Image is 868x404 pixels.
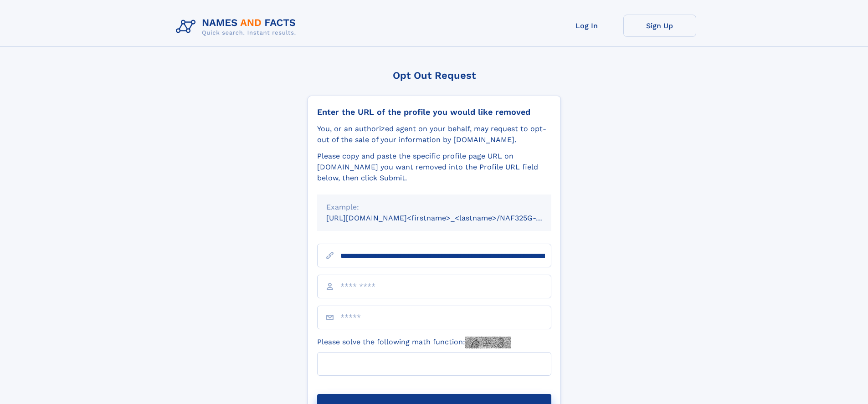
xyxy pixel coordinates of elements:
[326,214,569,222] small: [URL][DOMAIN_NAME]<firstname>_<lastname>/NAF325G-xxxxxxxx
[308,70,561,81] div: Opt Out Request
[317,123,551,145] div: You, or an authorized agent on your behalf, may request to opt-out of the sale of your informatio...
[326,202,542,213] div: Example:
[623,15,696,37] a: Sign Up
[172,15,303,39] img: Logo Names and Facts
[317,151,551,184] div: Please copy and paste the specific profile page URL on [DOMAIN_NAME] you want removed into the Pr...
[317,107,551,117] div: Enter the URL of the profile you would like removed
[550,15,623,37] a: Log In
[317,337,511,348] label: Please solve the following math function:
